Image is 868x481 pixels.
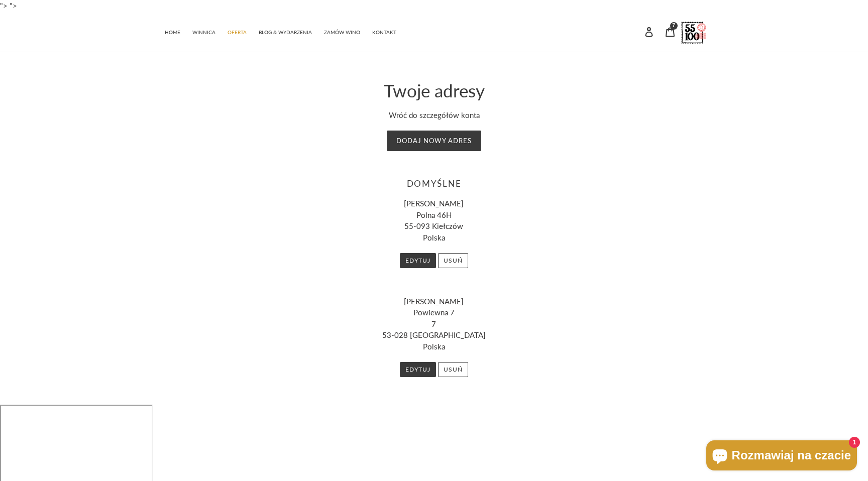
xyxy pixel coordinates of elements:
[672,23,675,28] span: 7
[438,362,468,377] button: Usuń
[254,296,614,352] p: [PERSON_NAME] Powiewna 7 7 53-028 [GEOGRAPHIC_DATA] Polska
[438,253,468,268] button: Usuń
[192,29,215,36] span: WINNICA
[254,179,614,189] h2: Domyślne
[389,110,480,119] a: Wróć do szczegółów konta
[703,440,860,473] inbox-online-store-chat: Czat w sklepie online Shopify
[387,131,481,152] button: Dodaj nowy adres
[324,29,360,36] span: ZAMÓW WINO
[660,21,681,42] a: 7
[372,29,396,36] span: KONTAKT
[400,362,436,377] button: Edytuj
[165,29,180,36] span: HOME
[319,24,365,39] a: ZAMÓW WINO
[223,24,252,39] a: OFERTA
[160,80,708,101] h1: Twoje adresy
[254,198,614,243] p: [PERSON_NAME] Polna 46H 55-093 Kiełczów Polska
[259,29,312,36] span: BLOG & WYDARZENIA
[367,24,401,39] a: KONTAKT
[228,29,247,36] span: OFERTA
[160,24,185,39] a: HOME
[254,24,317,39] a: BLOG & WYDARZENIA
[400,253,436,268] button: Edytuj
[187,24,221,39] a: WINNICA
